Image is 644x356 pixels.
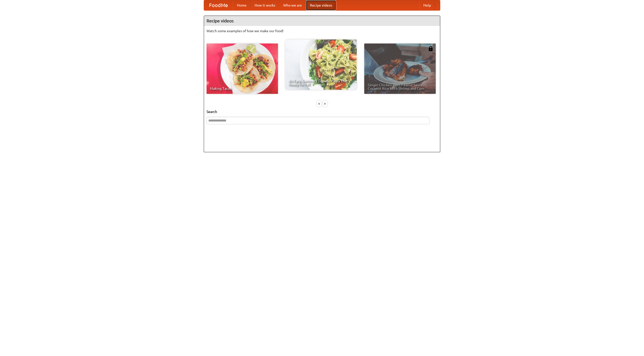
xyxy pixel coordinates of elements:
div: « [317,100,321,107]
div: » [323,100,327,107]
span: An Easy, Summery Tomato Pasta That's Ready for Fall [289,79,353,86]
a: Help [419,0,435,10]
h5: Search [207,109,437,114]
a: FoodMe [204,0,233,10]
img: 483408.png [428,46,433,51]
a: Recipe videos [306,0,336,10]
a: An Easy, Summery Tomato Pasta That's Ready for Fall [285,39,357,90]
a: How it works [251,0,279,10]
a: Making Tacos [207,44,278,94]
h4: Recipe videos [204,16,440,26]
a: Home [233,0,251,10]
span: Making Tacos [210,87,274,90]
a: Who we are [279,0,306,10]
p: Watch some examples of how we make our food! [207,28,437,33]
